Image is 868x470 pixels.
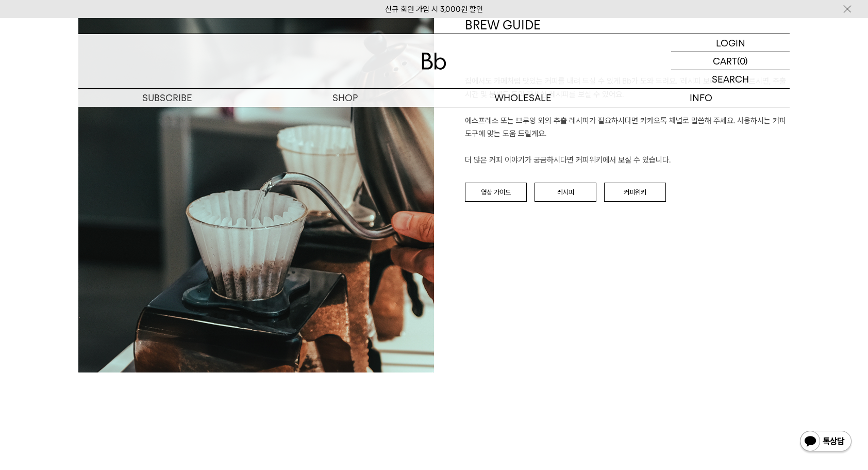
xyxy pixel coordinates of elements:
[78,17,434,372] img: a9080350f8f7d047e248a4ae6390d20f_152254.jpg
[671,52,790,70] a: CART (0)
[604,183,666,202] a: 커피위키
[712,70,749,88] p: SEARCH
[465,75,790,167] p: 집에서도 카페처럼 맛있는 커피를 내려 드실 ﻿수 있게 Bb가 도와 드려요. '레시피 보러 가기'를 누르시면, 추출 시간 및 분쇄도 등의 자세한 레시피를 보실 수 있어요. 에스...
[799,430,853,455] img: 카카오톡 채널 1:1 채팅 버튼
[535,183,596,202] a: 레시피
[465,183,527,202] a: 영상 가이드
[256,89,434,107] a: SHOP
[422,53,446,70] img: 로고
[671,34,790,52] a: LOGIN
[713,52,737,70] p: CART
[434,89,612,107] p: WHOLESALE
[612,89,790,107] p: INFO
[78,89,256,107] a: SUBSCRIBE
[716,34,745,52] p: LOGIN
[737,52,748,70] p: (0)
[385,5,483,14] a: 신규 회원 가입 시 3,000원 할인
